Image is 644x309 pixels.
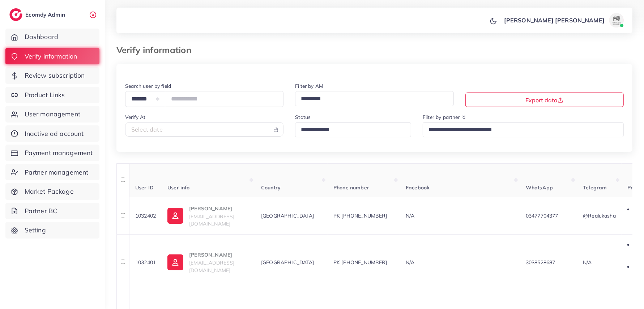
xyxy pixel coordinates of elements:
[25,148,93,158] span: Payment management
[25,226,46,235] span: Setting
[333,184,369,191] span: Phone number
[504,16,605,25] p: [PERSON_NAME] [PERSON_NAME]
[261,213,314,219] span: [GEOGRAPHIC_DATA]
[125,82,171,90] label: Search user by field
[261,184,281,191] span: Country
[135,259,156,266] span: 1032401
[25,206,57,216] span: Partner BC
[465,93,624,107] button: Export data
[131,126,163,133] span: Select date
[25,168,89,177] span: Partner management
[116,45,197,55] h3: Verify information
[5,87,99,103] a: Product Links
[125,113,145,121] label: Verify At
[167,208,183,224] img: ic-user-info.36bf1079.svg
[9,8,22,21] img: logo
[423,113,465,121] label: Filter by partner id
[295,91,453,106] div: Search for option
[526,184,553,191] span: WhatsApp
[423,122,624,137] div: Search for option
[189,259,234,273] span: [EMAIL_ADDRESS][DOMAIN_NAME]
[25,71,85,80] span: Review subscription
[25,110,80,119] span: User management
[583,259,592,266] span: N/A
[333,259,387,266] span: PK [PHONE_NUMBER]
[25,129,84,138] span: Inactive ad account
[500,13,627,27] a: [PERSON_NAME] [PERSON_NAME]avatar
[5,106,99,123] a: User management
[5,67,99,84] a: Review subscription
[5,125,99,142] a: Inactive ad account
[525,96,563,104] span: Export data
[609,13,624,27] img: avatar
[25,32,58,42] span: Dashboard
[583,213,616,219] span: @Realukasha
[25,90,65,100] span: Product Links
[406,213,414,219] span: N/A
[295,113,311,121] label: Status
[189,250,250,259] p: [PERSON_NAME]
[333,213,387,219] span: PK [PHONE_NUMBER]
[135,213,156,219] span: 1032402
[25,11,67,18] h2: Ecomdy Admin
[295,122,411,137] div: Search for option
[25,187,74,196] span: Market Package
[526,259,555,266] span: 3038528687
[189,204,250,213] p: [PERSON_NAME]
[261,259,314,266] span: [GEOGRAPHIC_DATA]
[298,93,444,104] input: Search for option
[167,184,189,191] span: User info
[5,183,99,200] a: Market Package
[5,203,99,219] a: Partner BC
[135,184,154,191] span: User ID
[167,250,250,274] a: [PERSON_NAME][EMAIL_ADDRESS][DOMAIN_NAME]
[167,254,183,270] img: ic-user-info.36bf1079.svg
[5,29,99,45] a: Dashboard
[167,204,250,228] a: [PERSON_NAME][EMAIL_ADDRESS][DOMAIN_NAME]
[526,213,558,219] span: 03477704377
[295,82,323,90] label: Filter by AM
[426,124,614,136] input: Search for option
[9,8,67,21] a: logoEcomdy Admin
[25,52,77,61] span: Verify information
[583,184,607,191] span: Telegram
[5,164,99,181] a: Partner management
[406,259,414,266] span: N/A
[406,184,430,191] span: Facebook
[5,145,99,161] a: Payment management
[189,213,234,227] span: [EMAIL_ADDRESS][DOMAIN_NAME]
[5,222,99,239] a: Setting
[5,48,99,65] a: Verify information
[298,124,402,136] input: Search for option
